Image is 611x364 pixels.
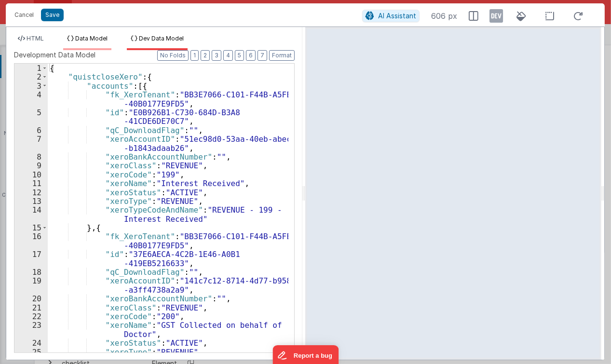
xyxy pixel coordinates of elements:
[235,50,244,61] button: 5
[14,64,48,72] div: 1
[14,205,48,223] div: 14
[269,50,295,61] button: Format
[157,50,189,61] button: No Folds
[190,50,199,61] button: 1
[14,250,48,268] div: 17
[14,152,48,161] div: 8
[14,338,48,347] div: 24
[14,303,48,312] div: 21
[378,12,416,20] span: AI Assistant
[14,348,48,356] div: 25
[246,50,256,61] button: 6
[258,50,267,61] button: 7
[223,50,233,61] button: 4
[75,35,108,42] span: Data Model
[362,10,420,22] button: AI Assistant
[14,232,48,250] div: 16
[10,8,39,22] button: Cancel
[14,135,48,152] div: 7
[201,50,210,61] button: 2
[14,276,48,294] div: 19
[139,35,184,42] span: Dev Data Model
[14,312,48,321] div: 22
[14,81,48,90] div: 3
[212,50,221,61] button: 3
[14,170,48,179] div: 10
[14,321,48,338] div: 23
[431,10,457,22] span: 606 px
[14,108,48,126] div: 5
[14,126,48,135] div: 6
[14,50,95,60] span: Development Data Model
[14,197,48,205] div: 13
[14,223,48,232] div: 15
[27,35,44,42] span: HTML
[14,268,48,276] div: 18
[14,294,48,303] div: 20
[41,9,64,21] button: Save
[14,188,48,197] div: 12
[14,72,48,81] div: 2
[14,90,48,108] div: 4
[14,179,48,188] div: 11
[14,161,48,170] div: 9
